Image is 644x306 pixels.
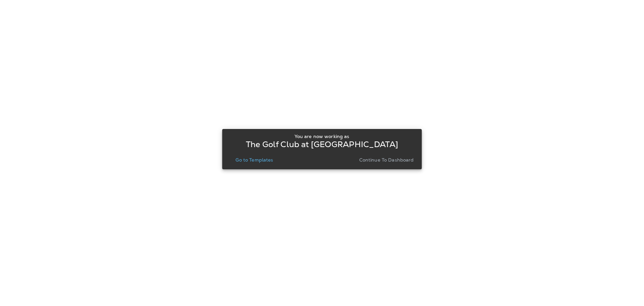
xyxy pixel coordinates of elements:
p: The Golf Club at [GEOGRAPHIC_DATA] [246,142,398,147]
p: Continue to Dashboard [359,157,414,163]
p: You are now working as [294,134,349,139]
button: Continue to Dashboard [357,155,417,165]
button: Go to Templates [233,155,276,165]
p: Go to Templates [235,157,273,163]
